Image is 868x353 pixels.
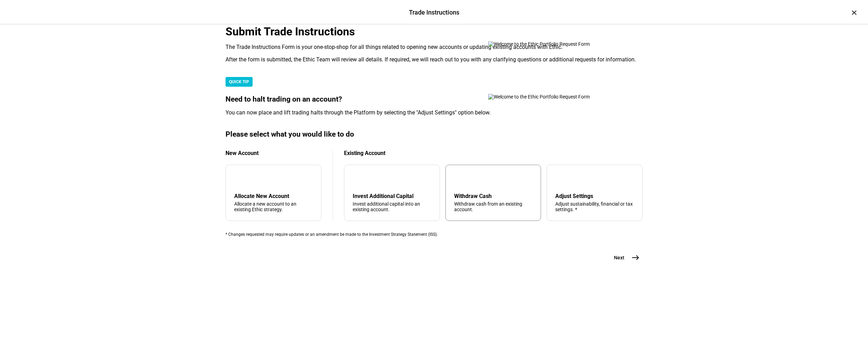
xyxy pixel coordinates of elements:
[354,175,362,183] mat-icon: arrow_downward
[234,201,313,212] div: Allocate a new account to an existing Ethic strategy.
[226,150,321,156] div: New Account
[454,193,533,199] div: Withdraw Cash
[226,109,642,116] div: You can now place and lift trading halts through the Platform by selecting the "Adjust Settings" ...
[488,94,613,100] img: Welcome to the Ethic Portfolio Request Form
[614,254,624,261] span: Next
[606,251,642,265] button: Next
[456,175,464,183] mat-icon: arrow_upward
[454,201,533,212] div: Withdraw cash from an existing account.
[226,56,642,63] div: After the form is submitted, the Ethic Team will review all details. If required, we will reach o...
[488,41,613,47] img: Welcome to the Ethic Portfolio Request Form
[226,25,642,38] div: Submit Trade Instructions
[353,201,431,212] div: Invest additional capital into an existing account.
[226,95,642,104] div: Need to halt trading on an account?
[849,7,860,18] div: ×
[353,193,431,199] div: Invest Additional Capital
[631,253,640,262] mat-icon: east
[344,150,642,156] div: Existing Account
[226,130,642,139] div: Please select what you would like to do
[409,8,459,17] div: Trade Instructions
[226,44,642,51] div: The Trade Instructions Form is your one-stop-shop for all things related to opening new accounts ...
[555,173,566,184] mat-icon: tune
[226,232,642,237] div: * Changes requested may require updates or an amendment be made to the Investment Strategy Statem...
[555,201,634,212] div: Adjust sustainability, financial or tax settings. *
[226,77,253,87] div: QUICK TIP
[236,175,244,183] mat-icon: add
[555,193,634,199] div: Adjust Settings
[234,193,313,199] div: Allocate New Account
